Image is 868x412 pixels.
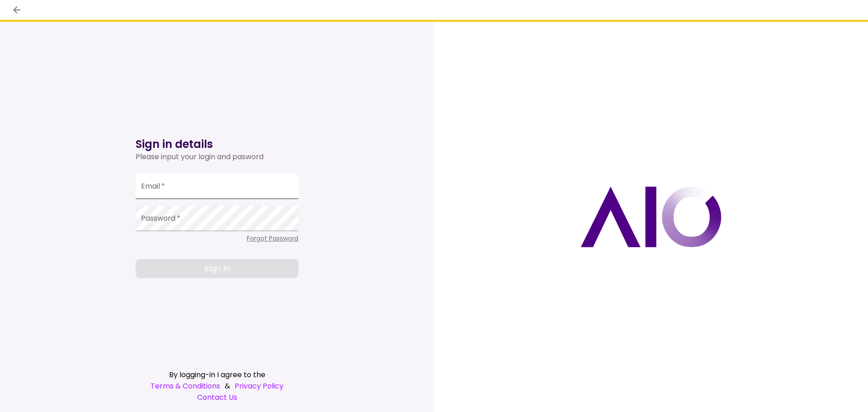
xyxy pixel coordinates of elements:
[580,186,722,247] img: AIO logo
[235,380,283,392] a: Privacy Policy
[136,392,298,403] a: Contact Us
[136,369,298,380] div: By logging-in I agree to the
[247,234,298,243] span: Forgot Password
[136,259,298,278] button: Sign in
[136,137,298,152] h1: Sign in details
[151,380,220,392] a: Terms & Conditions
[136,152,298,162] div: Please input your login and pasword
[9,2,24,18] button: back
[136,380,298,392] div: &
